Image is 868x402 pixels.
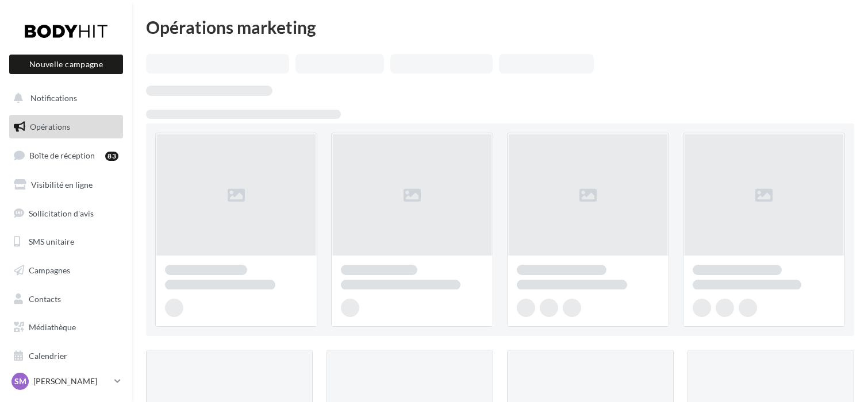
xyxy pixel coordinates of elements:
p: [PERSON_NAME] [33,376,110,387]
span: Calendrier [29,351,67,361]
span: Campagnes [29,265,70,275]
a: Contacts [7,287,125,311]
a: Opérations [7,115,125,139]
a: SMS unitaire [7,230,125,254]
span: Médiathèque [29,322,76,332]
a: SM [PERSON_NAME] [9,370,123,392]
button: Nouvelle campagne [9,55,123,74]
div: Opérations marketing [146,18,854,36]
a: Campagnes [7,258,125,283]
a: Boîte de réception83 [7,143,125,168]
span: SMS unitaire [29,237,74,246]
span: Sollicitation d'avis [29,208,94,218]
a: Visibilité en ligne [7,173,125,197]
span: Notifications [30,93,77,103]
a: Médiathèque [7,315,125,339]
a: Calendrier [7,344,125,368]
span: SM [14,376,26,387]
span: Visibilité en ligne [31,180,93,190]
span: Contacts [29,294,61,304]
div: 83 [105,152,118,161]
span: Boîte de réception [29,150,95,160]
a: Sollicitation d'avis [7,202,125,226]
span: Opérations [30,122,70,132]
button: Notifications [7,86,121,110]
